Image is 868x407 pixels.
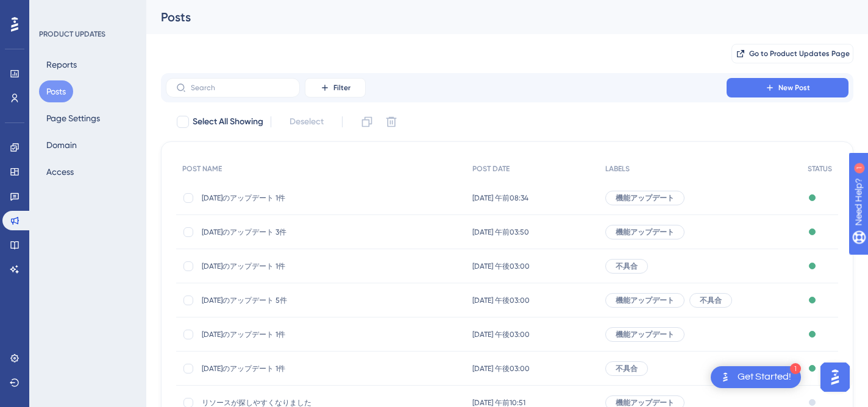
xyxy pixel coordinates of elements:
[700,296,722,305] span: 不具合
[279,111,335,133] button: Deselect
[39,54,84,76] button: Reports
[727,78,848,97] button: New Post
[808,164,832,174] span: STATUS
[731,44,853,63] button: Go to Product Updates Page
[182,164,222,174] span: POST NAME
[472,193,528,203] span: [DATE] 午前08:34
[333,83,350,93] span: Filter
[202,193,397,203] span: [DATE]のアップデート 1件
[290,115,324,129] span: Deselect
[790,363,801,374] div: 1
[472,261,530,271] span: [DATE] 午後03:00
[738,370,791,384] div: Get Started!
[718,370,733,384] img: launcher-image-alternative-text
[39,161,81,183] button: Access
[616,193,674,203] span: 機能アップデート
[711,366,801,388] div: Open Get Started! checklist, remaining modules: 1
[39,107,107,129] button: Page Settings
[39,29,105,39] div: PRODUCT UPDATES
[39,80,73,102] button: Posts
[472,330,530,339] span: [DATE] 午後03:00
[616,364,638,373] span: 不具合
[472,296,530,305] span: [DATE] 午後03:00
[85,6,88,16] div: 1
[616,227,674,237] span: 機能アップデート
[191,83,290,92] input: Search
[161,9,823,26] div: Posts
[202,364,397,373] span: [DATE]のアップデート 1件
[616,330,674,339] span: 機能アップデート
[202,296,397,305] span: [DATE]のアップデート 5件
[202,227,397,237] span: [DATE]のアップデート 3件
[472,364,530,373] span: [DATE] 午後03:00
[616,261,638,271] span: 不具合
[472,164,510,174] span: POST DATE
[29,3,76,18] span: Need Help?
[472,227,529,237] span: [DATE] 午前03:50
[202,330,397,339] span: [DATE]のアップデート 1件
[193,115,263,129] span: Select All Showing
[305,78,366,97] button: Filter
[39,134,84,156] button: Domain
[605,164,630,174] span: LABELS
[778,83,810,93] span: New Post
[202,261,397,271] span: [DATE]のアップデート 1件
[817,359,853,395] iframe: UserGuiding AI Assistant Launcher
[616,296,674,305] span: 機能アップデート
[749,49,850,58] span: Go to Product Updates Page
